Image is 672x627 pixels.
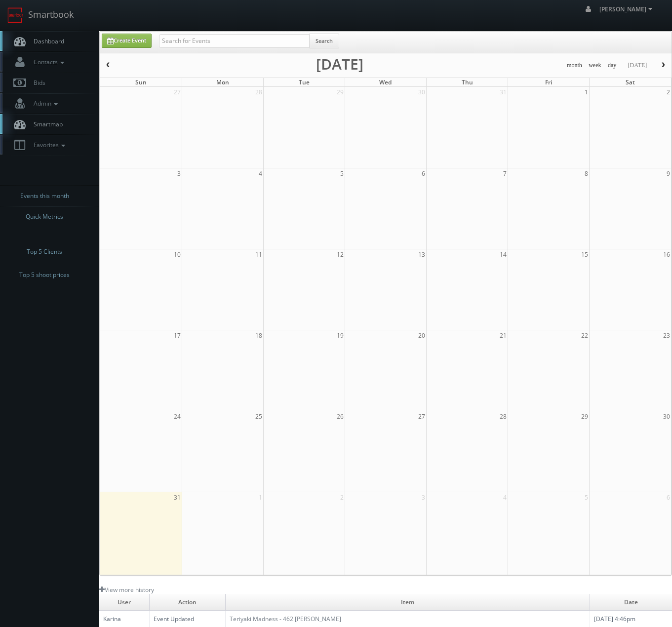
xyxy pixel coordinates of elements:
[316,59,363,69] h2: [DATE]
[254,411,263,422] span: 25
[336,411,345,422] span: 26
[173,492,182,503] span: 31
[604,59,620,72] button: day
[666,492,671,503] span: 6
[417,330,426,341] span: 20
[7,7,23,23] img: smartbook-logo.png
[499,87,508,97] span: 31
[336,330,345,341] span: 19
[102,34,152,48] a: Create Event
[580,411,589,422] span: 29
[29,37,64,45] span: Dashboard
[499,330,508,341] span: 21
[580,249,589,260] span: 15
[20,191,69,201] span: Events this month
[563,59,586,72] button: month
[662,411,671,422] span: 30
[421,492,426,503] span: 3
[545,78,552,86] span: Fri
[173,330,182,341] span: 17
[599,5,655,13] span: [PERSON_NAME]
[99,586,154,594] a: View more history
[666,87,671,97] span: 2
[336,249,345,260] span: 12
[29,58,67,66] span: Contacts
[417,87,426,97] span: 30
[26,212,63,222] span: Quick Metrics
[421,168,426,179] span: 6
[29,141,68,149] span: Favorites
[254,87,263,97] span: 28
[339,492,345,503] span: 2
[27,247,62,257] span: Top 5 Clients
[299,78,310,86] span: Tue
[502,168,508,179] span: 7
[417,411,426,422] span: 27
[173,249,182,260] span: 10
[584,87,589,97] span: 1
[339,168,345,179] span: 5
[29,99,60,108] span: Admin
[499,249,508,260] span: 14
[173,411,182,422] span: 24
[258,492,263,503] span: 1
[336,87,345,97] span: 29
[580,330,589,341] span: 22
[584,492,589,503] span: 5
[584,168,589,179] span: 8
[225,594,590,611] td: Item
[666,168,671,179] span: 9
[135,78,147,86] span: Sun
[626,78,635,86] span: Sat
[417,249,426,260] span: 13
[19,270,70,280] span: Top 5 shoot prices
[624,59,650,72] button: [DATE]
[176,168,182,179] span: 3
[254,249,263,260] span: 11
[662,249,671,260] span: 16
[258,168,263,179] span: 4
[502,492,508,503] span: 4
[99,594,150,611] td: User
[159,34,310,48] input: Search for Events
[254,330,263,341] span: 18
[590,594,672,611] td: Date
[29,120,63,128] span: Smartmap
[309,34,339,48] button: Search
[585,59,605,72] button: week
[499,411,508,422] span: 28
[662,330,671,341] span: 23
[150,594,226,611] td: Action
[216,78,229,86] span: Mon
[230,615,341,623] a: Teriyaki Madness - 462 [PERSON_NAME]
[173,87,182,97] span: 27
[462,78,473,86] span: Thu
[29,78,45,87] span: Bids
[379,78,392,86] span: Wed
